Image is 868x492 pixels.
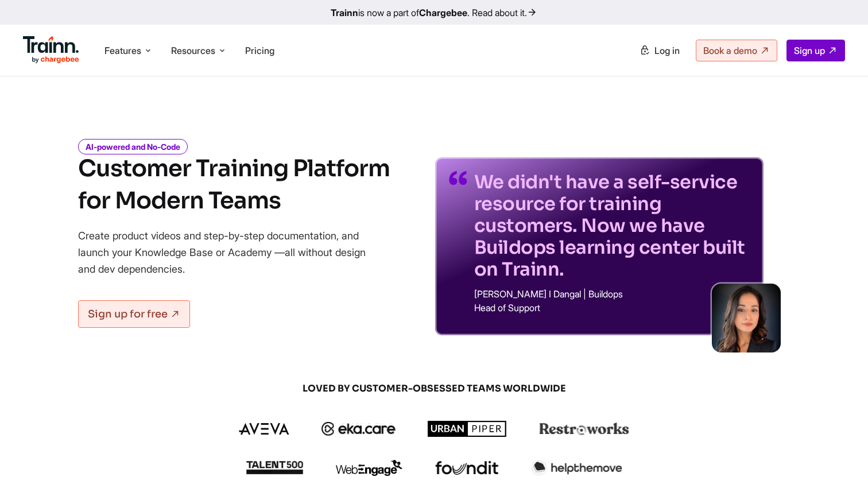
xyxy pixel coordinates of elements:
[171,44,215,57] span: Resources
[246,460,303,475] img: talent500 logo
[78,153,390,217] h1: Customer Training Platform for Modern Teams
[539,423,629,435] img: restroworks logo
[654,45,680,56] span: Log in
[474,303,750,312] p: Head of Support
[531,460,622,476] img: helpthemove logo
[321,422,396,436] img: ekacare logo
[419,7,467,18] b: Chargebee
[239,423,289,435] img: aveva logo
[245,45,274,56] a: Pricing
[104,44,141,57] span: Features
[696,40,777,61] a: Book a demo
[712,284,781,352] img: sabina-buildops.d2e8138.png
[428,421,507,437] img: urbanpiper logo
[23,36,79,64] img: Trainn Logo
[786,40,845,61] a: Sign up
[633,40,687,61] a: Log in
[78,300,190,328] a: Sign up for free
[78,227,382,277] p: Create product videos and step-by-step documentation, and launch your Knowledge Base or Academy —...
[336,460,402,476] img: webengage logo
[331,7,358,18] b: Trainn
[449,171,467,185] img: quotes-purple.41a7099.svg
[474,289,750,299] p: [PERSON_NAME] I Dangal | Buildops
[435,461,499,475] img: foundit logo
[78,139,188,154] i: AI-powered and No-Code
[158,382,710,395] span: LOVED BY CUSTOMER-OBSESSED TEAMS WORLDWIDE
[703,45,757,56] span: Book a demo
[794,45,825,56] span: Sign up
[474,171,750,280] p: We didn't have a self-service resource for training customers. Now we have Buildops learning cent...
